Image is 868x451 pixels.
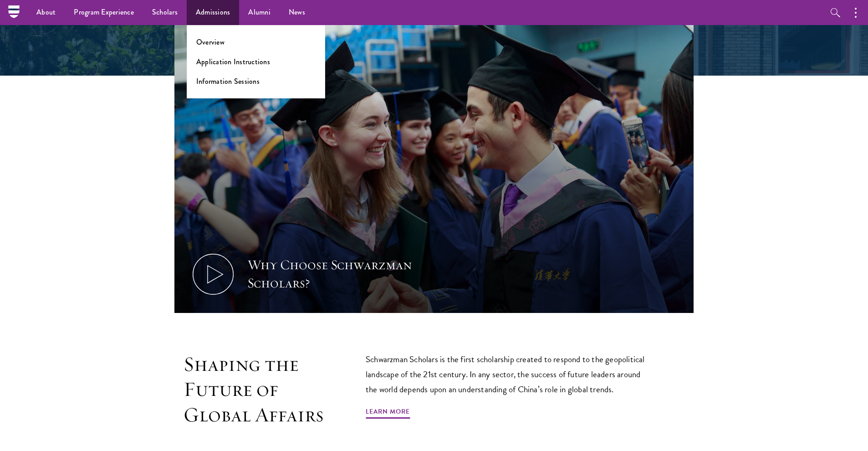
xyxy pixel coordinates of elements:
button: Why Choose Schwarzman Scholars? [174,21,694,313]
div: Why Choose Schwarzman Scholars? [247,256,416,292]
h2: Shaping the Future of Global Affairs [184,352,325,428]
a: Overview [196,37,225,47]
a: Information Sessions [196,76,260,87]
a: Application Instructions [196,56,270,67]
a: Learn More [366,406,410,420]
p: Schwarzman Scholars is the first scholarship created to respond to the geopolitical landscape of ... [366,352,653,397]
